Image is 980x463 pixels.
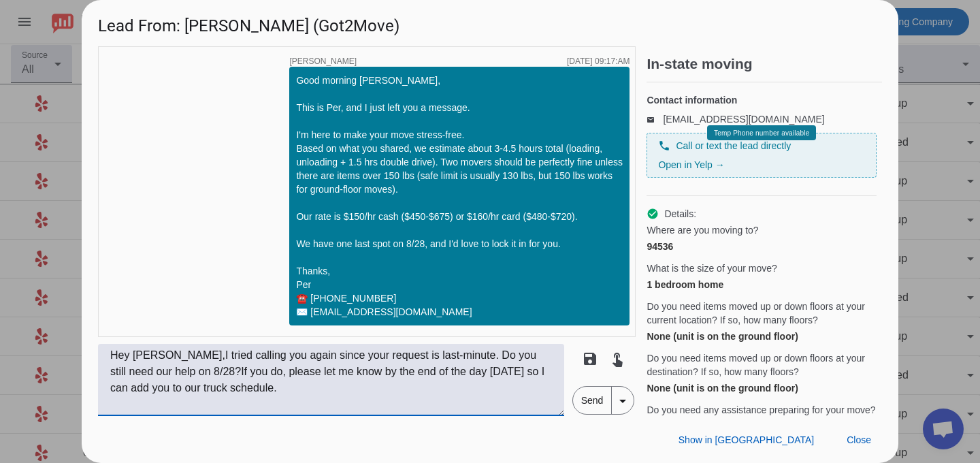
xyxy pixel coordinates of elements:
h4: Contact information [647,93,877,107]
span: Show in [GEOGRAPHIC_DATA] [679,434,814,445]
div: [DATE] 09:17:AM [567,57,630,65]
div: None (unit is on the ground floor) [647,381,877,395]
span: Call or text the lead directly [676,139,791,153]
span: Close [847,434,871,445]
div: Good morning [PERSON_NAME], This is Per, and I just left you a message. I'm here to make your mov... [296,74,623,319]
h2: In-state moving [647,57,882,71]
div: 1 bedroom home [647,278,877,291]
span: Do you need any assistance preparing for your move? (e.g. furniture disassembly, packing items in... [647,403,877,444]
button: Show in [GEOGRAPHIC_DATA] [668,428,825,452]
a: Open in Yelp → [658,159,724,170]
mat-icon: arrow_drop_down [615,393,631,409]
mat-icon: touch_app [609,351,625,367]
span: What is the size of your move? [647,261,777,275]
mat-icon: phone [658,140,670,152]
span: Do you need items moved up or down floors at your current location? If so, how many floors? [647,300,877,327]
div: 94536 [647,240,877,253]
a: [EMAIL_ADDRESS][DOMAIN_NAME] [663,114,824,125]
span: Temp Phone number available [714,129,809,137]
mat-icon: save [582,351,598,367]
span: [PERSON_NAME] [289,57,357,65]
span: Do you need items moved up or down floors at your destination? If so, how many floors? [647,351,877,379]
div: None (unit is on the ground floor) [647,330,877,343]
button: Close [836,428,882,452]
mat-icon: email [647,116,663,123]
span: Send [573,387,612,414]
mat-icon: check_circle [647,208,659,220]
span: Details: [664,207,696,221]
span: Where are you moving to? [647,223,758,237]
